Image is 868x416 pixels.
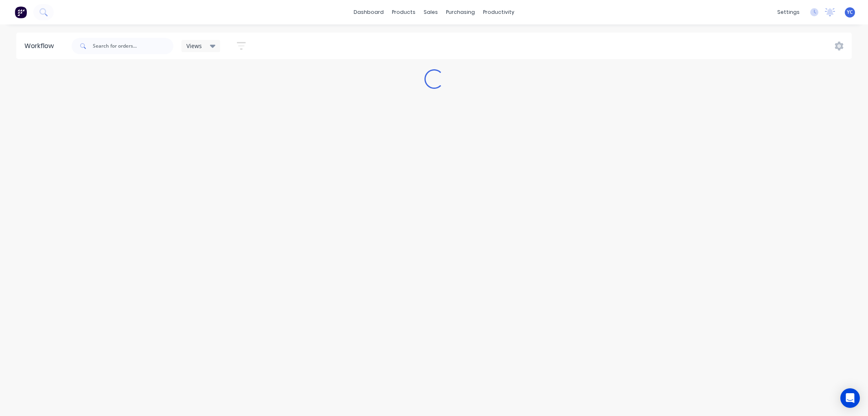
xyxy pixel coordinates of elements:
[15,6,27,18] img: Factory
[388,6,420,18] div: products
[93,38,173,54] input: Search for orders...
[847,9,853,16] span: YC
[420,6,442,18] div: sales
[186,42,202,50] span: Views
[773,6,804,18] div: settings
[479,6,518,18] div: productivity
[840,388,860,408] div: Open Intercom Messenger
[24,41,58,51] div: Workflow
[442,6,479,18] div: purchasing
[350,6,388,18] a: dashboard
